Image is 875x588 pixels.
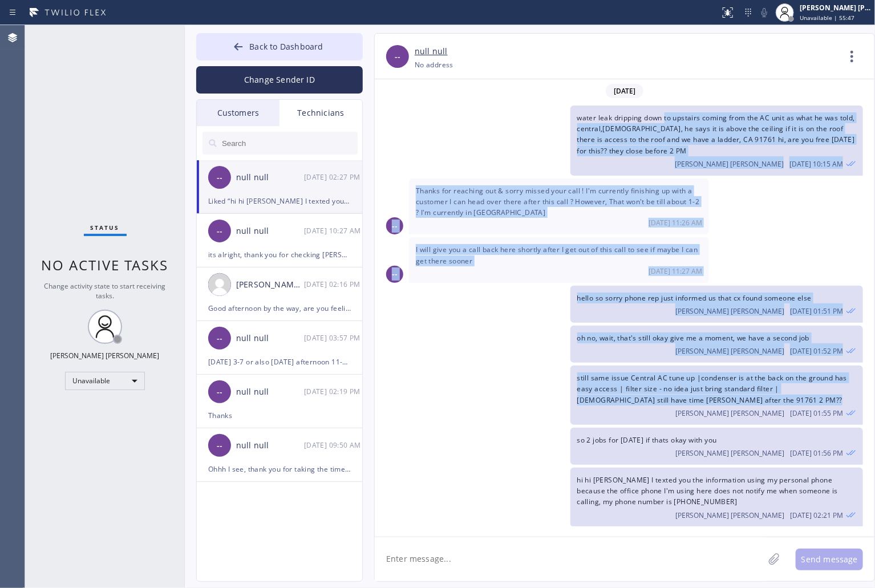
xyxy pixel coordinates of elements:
[675,159,784,169] span: [PERSON_NAME] [PERSON_NAME]
[790,408,843,418] span: [DATE] 01:55 PM
[675,306,784,316] span: [PERSON_NAME] [PERSON_NAME]
[392,220,398,233] span: --
[208,355,351,368] div: [DATE] 3-7 or also [DATE] afternoon 11-3, 12-4
[44,281,166,301] span: Change activity state to start receiving tasks.
[416,186,699,217] span: Thanks for reaching out & sorry missed your call ! I'm currently finishing up with a customer I c...
[197,100,279,126] div: Customers
[304,224,363,237] div: 09/19/2025 9:27 AM
[675,448,784,458] span: [PERSON_NAME] [PERSON_NAME]
[606,84,643,98] span: [DATE]
[304,385,363,398] div: 09/08/2025 9:19 AM
[570,468,864,527] div: 09/19/2025 9:21 AM
[570,106,864,176] div: 09/19/2025 9:15 AM
[196,33,363,60] button: Back to Dashboard
[790,510,843,520] span: [DATE] 02:21 PM
[208,194,351,208] div: Liked “hi hi [PERSON_NAME] I texted you the information using my p…”
[392,267,398,281] span: --
[409,179,709,235] div: 09/19/2025 9:26 AM
[570,428,864,465] div: 09/19/2025 9:56 AM
[790,346,843,356] span: [DATE] 01:52 PM
[790,306,843,316] span: [DATE] 01:51 PM
[577,435,717,445] span: so 2 jobs for [DATE] if thats okay with you
[249,41,323,52] span: Back to Dashboard
[217,332,222,345] span: --
[395,50,400,63] span: --
[236,386,304,399] div: null null
[208,409,351,422] div: Thanks
[42,256,169,274] span: No active tasks
[236,225,304,238] div: null null
[208,273,231,296] img: user.png
[570,366,864,425] div: 09/19/2025 9:55 AM
[221,132,358,155] input: Search
[800,14,854,22] span: Unavailable | 55:47
[577,293,812,303] span: hello so sorry phone rep just informed us that cx found someone else
[409,237,709,282] div: 09/19/2025 9:27 AM
[416,245,698,265] span: I will give you a call back here shortly after I get out of this call to see if maybe I can get t...
[304,439,363,452] div: 09/08/2025 9:50 AM
[415,58,453,71] div: No address
[675,346,784,356] span: [PERSON_NAME] [PERSON_NAME]
[236,171,304,184] div: null null
[304,331,363,344] div: 09/08/2025 9:57 AM
[790,448,843,458] span: [DATE] 01:56 PM
[236,278,304,291] div: [PERSON_NAME] Mihsael [PERSON_NAME]
[800,3,872,13] div: [PERSON_NAME] [PERSON_NAME]
[577,475,838,506] span: hi hi [PERSON_NAME] I texted you the information using my personal phone because the office phone...
[415,45,448,58] a: null null
[649,266,702,276] span: [DATE] 11:27 AM
[570,326,864,363] div: 09/19/2025 9:52 AM
[196,66,363,94] button: Change Sender ID
[208,302,351,315] div: Good afternoon by the way, are you feeling much better now?
[577,113,855,156] span: water leak dripping down to upstairs coming from the AC unit as what he was told, central,[DEMOGR...
[577,373,848,404] span: still same issue Central AC tune up |condenser is at the back on the ground has easy access | fil...
[279,100,362,126] div: Technicians
[217,439,222,452] span: --
[789,159,843,169] span: [DATE] 10:15 AM
[649,218,702,228] span: [DATE] 11:26 AM
[208,248,351,261] div: its alright, thank you for checking [PERSON_NAME]
[570,286,864,323] div: 09/19/2025 9:51 AM
[217,225,222,238] span: --
[236,439,304,452] div: null null
[577,333,810,343] span: oh no, wait, that's still okay give me a moment, we have a second job
[236,332,304,345] div: null null
[675,510,784,520] span: [PERSON_NAME] [PERSON_NAME]
[217,386,222,399] span: --
[304,171,363,184] div: 09/19/2025 9:27 AM
[304,278,363,291] div: 09/10/2025 9:16 AM
[756,5,772,21] button: Mute
[208,463,351,476] div: Ohhh I see, thank you for taking the time to answer [PERSON_NAME]! Have a good day ahead
[796,549,863,570] button: Send message
[675,408,784,418] span: [PERSON_NAME] [PERSON_NAME]
[217,171,222,184] span: --
[65,372,145,390] div: Unavailable
[91,224,120,232] span: Status
[51,351,160,360] div: [PERSON_NAME] [PERSON_NAME]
